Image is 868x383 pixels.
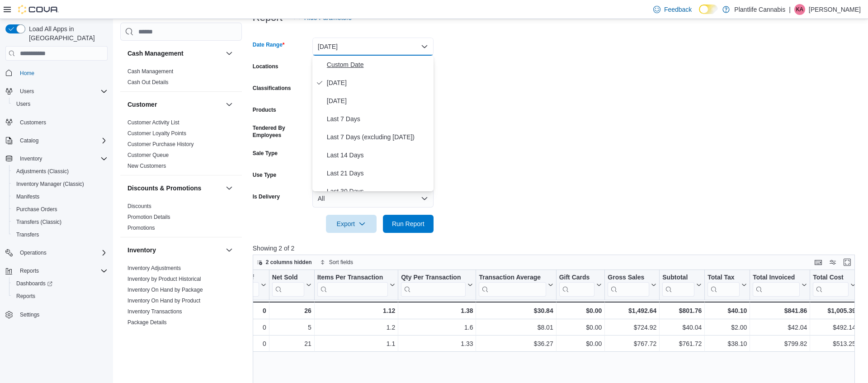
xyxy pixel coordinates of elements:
div: $38.10 [708,339,747,350]
span: Discounts [127,203,151,210]
span: Settings [16,309,108,320]
label: Tendered By Employees [253,124,309,139]
div: $40.04 [662,322,702,333]
a: Inventory On Hand by Product [127,298,200,304]
span: Customer Activity List [127,119,179,126]
label: Use Type [253,171,276,179]
button: [DATE] [312,38,434,56]
span: Inventory Transactions [127,308,182,315]
a: Inventory Adjustments [127,265,181,271]
div: Total Invoiced [753,274,800,297]
span: Custom Date [327,59,430,70]
div: Total Cost [813,274,848,282]
div: 1.1 [317,339,396,350]
button: Customer [224,99,235,110]
div: $724.92 [608,322,656,333]
a: Feedback [650,0,695,19]
input: Dark Mode [699,5,718,14]
div: Total Cost [813,274,848,297]
span: New Customers [127,162,166,170]
button: Items Per Transaction [317,274,395,297]
button: Export [326,215,377,233]
a: Promotions [127,225,155,231]
span: Transfers (Classic) [16,218,61,226]
span: Sort fields [329,259,353,266]
div: Subtotal [662,274,694,297]
button: Reports [16,265,42,276]
div: Gift Cards [559,274,594,282]
a: Customer Activity List [127,119,179,126]
span: Users [16,100,30,108]
div: Cash Management [120,66,242,91]
button: Users [2,85,111,98]
a: Customer Queue [127,152,169,158]
span: Customer Purchase History [127,141,194,148]
a: Inventory by Product Historical [127,276,201,282]
a: Promotion Details [127,214,170,220]
span: Inventory by Product Historical [127,275,201,283]
div: $492.14 [813,322,855,333]
button: Keyboard shortcuts [813,257,824,268]
div: 21 [272,339,311,350]
button: Enter fullscreen [842,257,853,268]
button: Catalog [2,134,111,147]
div: 1.38 [401,305,473,316]
a: Settings [16,309,43,320]
button: Operations [16,247,50,258]
div: Total Tax [708,274,740,297]
p: | [789,4,791,15]
h3: Customer [127,100,157,109]
button: 2 columns hidden [253,257,316,268]
span: Last 7 Days [327,113,430,124]
div: $1,492.64 [608,305,656,316]
span: Inventory Manager (Classic) [13,179,108,189]
a: Transfers [13,229,42,240]
button: Customers [2,116,111,129]
button: Purchase Orders [9,203,111,216]
div: $1,005.39 [813,305,855,316]
div: Total Tax [708,274,740,282]
div: Subtotal [662,274,694,282]
span: Manifests [16,193,39,200]
div: Total Invoiced [753,274,800,282]
span: Inventory Manager (Classic) [16,180,84,188]
span: Inventory On Hand by Package [127,286,203,293]
button: Reports [2,265,111,277]
div: 1.12 [317,305,395,316]
span: Catalog [16,135,108,146]
div: $0.00 [559,322,602,333]
a: Reports [13,291,39,302]
a: Package Details [127,319,167,326]
a: New Customers [127,163,166,169]
div: Net Sold [272,274,304,297]
button: Inventory [224,245,235,255]
div: Kieran Alvas [794,4,805,15]
button: Home [2,66,111,79]
button: Total Cost [813,274,855,297]
a: Dashboards [9,277,111,290]
span: Cash Out Details [127,79,169,86]
div: $513.25 [813,339,855,350]
span: Last 7 Days (excluding [DATE]) [327,132,430,142]
span: Settings [20,311,39,318]
span: Reports [13,291,108,302]
span: Adjustments (Classic) [13,166,108,177]
button: Display options [827,257,838,268]
a: Transfers (Classic) [13,217,65,227]
button: Gross Sales [608,274,656,297]
a: Customer Loyalty Points [127,130,186,137]
span: Export [331,215,371,233]
p: [PERSON_NAME] [809,4,861,15]
div: $0.00 [559,339,602,350]
div: 0 [217,305,266,316]
div: Gift Card Sales [559,274,594,297]
span: KA [796,4,803,15]
button: Adjustments (Classic) [9,165,111,178]
div: 0 [217,339,266,350]
a: Inventory On Hand by Package [127,287,203,293]
a: Cash Out Details [127,79,169,85]
div: Items Per Transaction [317,274,388,297]
span: Catalog [20,137,38,144]
a: Dashboards [13,278,56,289]
h3: Discounts & Promotions [127,184,201,193]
